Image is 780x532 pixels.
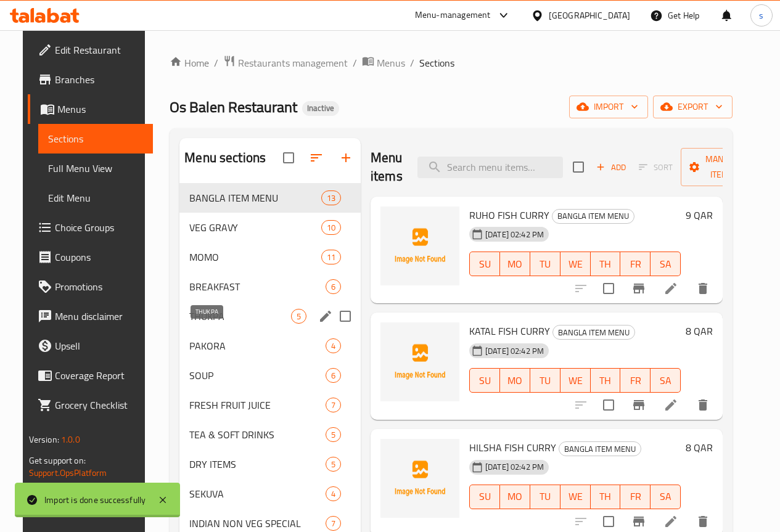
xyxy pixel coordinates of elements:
span: Edit Menu [48,190,143,205]
a: Grocery Checklist [28,390,153,420]
span: WE [565,255,586,273]
a: Upsell [28,331,153,361]
span: RUHO FISH CURRY [469,206,549,224]
span: 10 [322,222,340,234]
a: Branches [28,65,153,94]
span: MOMO [189,250,321,264]
div: FRESH FRUIT JUICE7 [179,390,361,420]
div: TEA & SOFT DRINKS [189,427,326,442]
span: 6 [326,281,340,293]
div: items [326,486,341,501]
span: WE [565,372,586,390]
button: delete [688,390,718,420]
span: SA [655,255,676,273]
a: Coverage Report [28,361,153,390]
span: 7 [326,399,340,411]
div: BREAKFAST [189,279,326,294]
button: SU [469,252,500,276]
button: FR [620,485,651,509]
span: 6 [326,370,340,382]
div: items [326,398,341,412]
a: Sections [38,124,153,153]
button: export [653,96,733,118]
div: items [321,220,341,235]
span: PAKORA [189,338,326,353]
span: 1.0.0 [61,432,80,448]
span: VEG GRAVY [189,220,321,235]
button: MO [500,252,530,276]
button: Add section [331,143,361,173]
li: / [353,55,357,70]
span: INDIAN NON VEG SPECIAL [189,516,326,531]
span: DRY ITEMS [189,457,326,472]
button: TH [591,485,621,509]
span: SA [655,488,676,505]
span: SU [475,372,495,390]
h2: Menu sections [184,149,266,167]
button: SU [469,485,500,509]
input: search [417,157,563,178]
div: SEKUVA [189,486,326,501]
span: 5 [292,311,306,322]
button: SA [651,368,681,393]
button: TU [530,485,560,509]
span: Select section [565,154,591,180]
span: 7 [326,518,340,530]
span: Grocery Checklist [55,398,143,412]
span: 4 [326,340,340,352]
h6: 8 QAR [686,322,713,340]
span: Restaurants management [238,55,348,70]
img: RUHO FISH CURRY [380,207,459,285]
a: Edit Menu [38,183,153,213]
span: TU [535,255,556,273]
a: Edit menu item [663,514,678,529]
h6: 8 QAR [686,439,713,456]
span: SA [655,372,676,390]
a: Menu disclaimer [28,301,153,331]
span: MO [505,372,525,390]
span: 5 [326,459,340,470]
span: TH [596,372,616,390]
div: BANGLA ITEM MENU13 [179,183,361,213]
span: BANGLA ITEM MENU [553,325,634,340]
span: export [663,99,723,115]
button: TH [591,368,621,393]
div: items [321,190,341,205]
a: Choice Groups [28,213,153,242]
span: BANGLA ITEM MENU [559,442,641,456]
span: BANGLA ITEM MENU [189,190,321,205]
span: HILSHA FISH CURRY [469,438,556,457]
button: SA [651,485,681,509]
div: items [321,250,341,264]
span: TH [596,488,616,505]
button: WE [560,252,591,276]
nav: breadcrumb [170,55,733,71]
button: SU [469,368,500,393]
span: Sort sections [302,143,331,173]
button: import [569,96,648,118]
div: items [326,457,341,472]
button: edit [316,307,335,325]
span: Version: [29,432,59,448]
div: items [326,279,341,294]
div: BANGLA ITEM MENU [552,209,634,224]
a: Edit menu item [663,398,678,412]
h6: 9 QAR [686,207,713,224]
button: WE [560,485,591,509]
a: Edit menu item [663,281,678,296]
span: Menus [57,102,143,117]
a: Menus [28,94,153,124]
span: 5 [326,429,340,441]
div: SOUP [189,368,326,383]
button: SA [651,252,681,276]
span: KATAL FISH CURRY [469,322,550,340]
button: WE [560,368,591,393]
span: Sections [48,131,143,146]
div: BANGLA ITEM MENU [552,325,635,340]
span: Select to update [596,392,622,418]
span: SU [475,488,495,505]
